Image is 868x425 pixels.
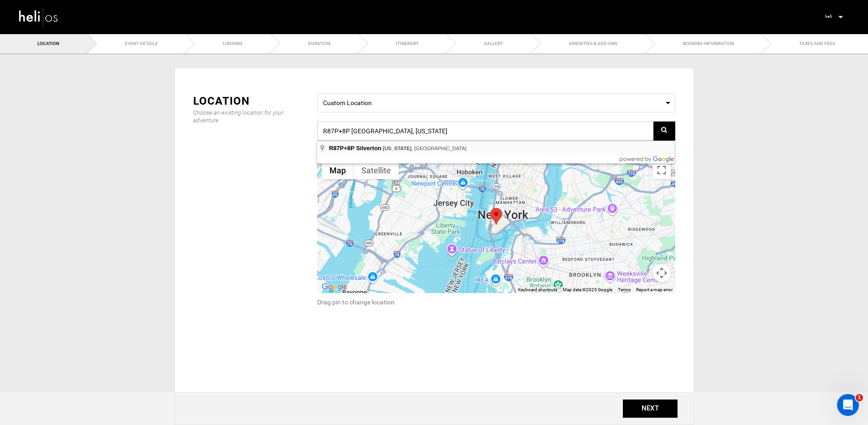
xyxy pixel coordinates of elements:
[329,145,381,152] span: R87P+8P Silverton
[317,121,675,141] input: Search
[856,394,863,401] span: 1
[822,10,835,23] img: 7b8205e9328a03c7eaaacec4a25d2b25.jpeg
[193,109,303,124] div: Choose an existing location for your adventure.
[383,146,411,151] span: [US_STATE]
[563,287,612,292] span: Map data ©2025 Google
[319,281,349,293] a: Open this area in Google Maps (opens a new window)
[623,400,678,418] button: NEXT
[317,298,675,307] div: Drag pin to change location.
[37,41,59,46] span: Location
[193,93,303,109] div: Location
[323,96,669,107] span: Custom Location
[322,161,354,179] button: Show street map
[18,5,59,29] img: heli-logo
[383,146,467,151] span: , [GEOGRAPHIC_DATA]
[837,394,859,416] iframe: Intercom live chat
[518,287,557,293] button: Keyboard shortcuts
[652,264,671,282] button: Map camera controls
[319,281,349,293] img: Google
[317,93,675,112] span: Select box activate
[354,161,399,179] button: Show satellite imagery
[636,287,673,292] a: Report a map error
[618,287,631,292] a: Terms (opens in new tab)
[652,161,671,179] button: Toggle fullscreen view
